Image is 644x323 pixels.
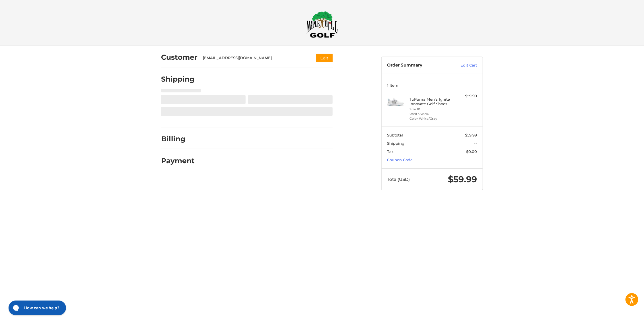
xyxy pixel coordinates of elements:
h2: Shipping [161,75,195,84]
div: [EMAIL_ADDRESS][DOMAIN_NAME] [203,55,305,61]
li: Width Wide [410,112,453,117]
a: Edit Cart [448,63,477,68]
span: Total (USD) [387,177,410,182]
h2: Payment [161,156,195,165]
span: -- [474,141,477,146]
h2: Customer [161,53,197,62]
h3: 1 Item [387,83,477,88]
h4: 1 x Puma Men's Ignite Innovate Golf Shoes [410,97,453,106]
span: $59.99 [448,174,477,185]
li: Size 10 [410,107,453,112]
h2: Billing [161,134,194,143]
li: Color White/Gray [410,116,453,121]
iframe: Gorgias live chat messenger [6,299,68,317]
img: Maple Hill Golf [306,11,338,38]
a: Coupon Code [387,158,413,162]
div: $59.99 [455,93,477,99]
span: Shipping [387,141,405,146]
h3: Order Summary [387,63,448,68]
span: $0.00 [466,149,477,154]
span: Tax [387,149,394,154]
button: Edit [316,54,333,62]
span: Subtotal [387,133,403,137]
span: $59.99 [465,133,477,137]
iframe: Google Customer Reviews [597,308,644,323]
